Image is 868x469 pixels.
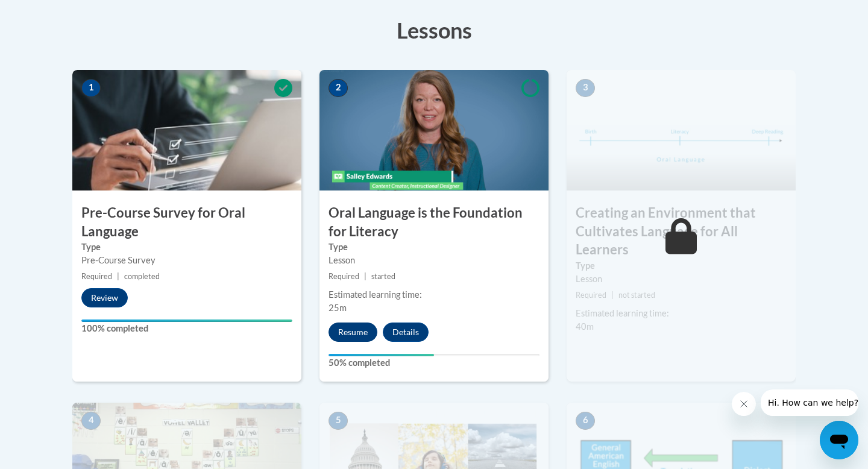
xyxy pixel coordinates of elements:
span: 2 [329,79,348,97]
label: Type [81,241,292,254]
label: Type [329,241,539,254]
h3: Creating an Environment that Cultivates Language for All Learners [567,204,796,259]
span: 40m [576,321,594,332]
iframe: Button to launch messaging window [820,421,858,459]
span: 25m [329,303,347,313]
div: Your progress [81,319,292,322]
h3: Pre-Course Survey for Oral Language [72,204,301,241]
span: 3 [576,79,595,97]
div: Estimated learning time: [329,288,539,301]
span: 1 [81,79,101,97]
div: Lesson [329,254,539,267]
span: not started [618,291,655,300]
span: Required [81,272,112,281]
iframe: Close message [732,392,756,416]
img: Course Image [319,70,549,190]
label: 50% completed [329,356,539,370]
span: Required [329,272,359,281]
span: | [117,272,119,281]
img: Course Image [72,70,301,190]
h3: Oral Language is the Foundation for Literacy [319,204,549,241]
span: Required [576,291,606,300]
h3: Lessons [72,15,796,45]
div: Lesson [576,272,787,286]
label: Type [576,259,787,272]
div: Estimated learning time: [576,307,787,320]
span: 4 [81,412,101,430]
div: Pre-Course Survey [81,254,292,267]
div: Your progress [329,354,434,356]
span: | [364,272,366,281]
button: Review [81,288,128,307]
span: 6 [576,412,595,430]
span: started [371,272,395,281]
img: Course Image [567,70,796,190]
span: completed [124,272,160,281]
span: | [611,291,614,300]
button: Resume [329,323,377,342]
iframe: Message from company [761,389,858,416]
label: 100% completed [81,322,292,335]
span: 5 [329,412,348,430]
button: Details [383,323,429,342]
